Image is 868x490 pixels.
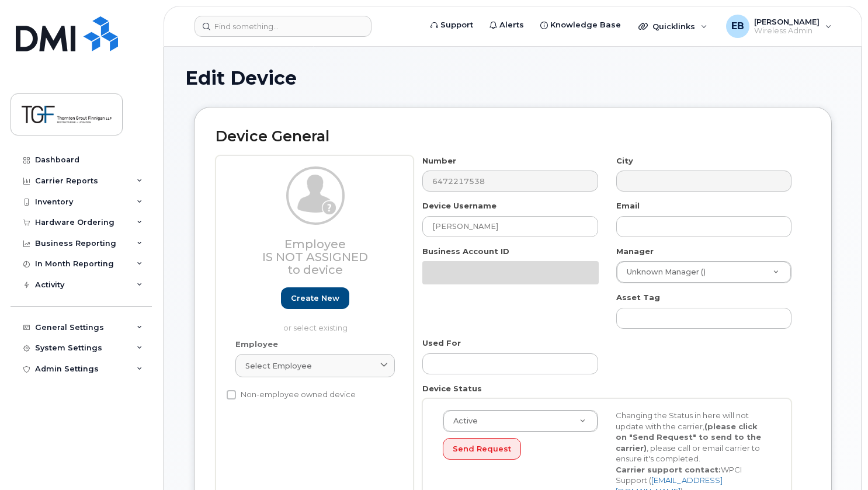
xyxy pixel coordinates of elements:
[235,354,395,377] a: Select employee
[616,292,660,303] label: Asset Tag
[227,390,236,399] input: Non-employee owned device
[287,263,343,277] span: to device
[281,287,349,309] a: Create new
[262,250,368,264] span: Is not assigned
[245,360,312,371] span: Select employee
[617,262,791,283] a: Unknown Manager ()
[446,416,478,426] span: Active
[227,388,356,402] label: Non-employee owned device
[620,267,706,277] span: Unknown Manager ()
[616,422,761,453] strong: (please click on "Send Request" to send to the carrier)
[616,200,640,211] label: Email
[616,246,654,257] label: Manager
[422,155,456,166] label: Number
[235,322,395,333] p: or select existing
[443,438,521,460] button: Send Request
[422,246,509,257] label: Business Account ID
[216,128,810,145] h2: Device General
[185,68,841,88] h1: Edit Device
[422,200,497,211] label: Device Username
[443,411,598,432] a: Active
[422,383,482,394] label: Device Status
[422,338,461,349] label: Used For
[616,465,721,474] strong: Carrier support contact:
[616,155,633,166] label: City
[235,238,395,276] h3: Employee
[235,339,278,350] label: Employee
